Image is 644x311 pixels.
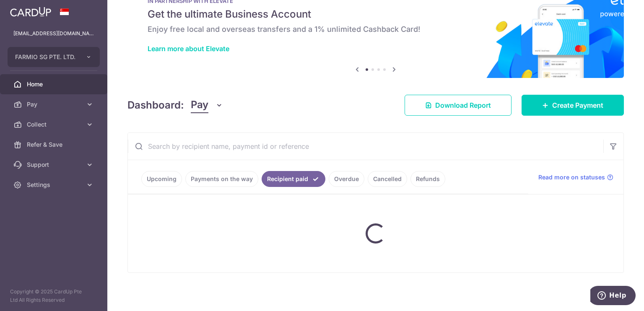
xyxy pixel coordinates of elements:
[191,97,208,113] span: Pay
[8,47,100,67] button: FARMIO SG PTE. LTD.
[27,181,82,189] span: Settings
[538,173,605,181] span: Read more on statuses
[13,29,94,38] p: [EMAIL_ADDRESS][DOMAIN_NAME]
[522,95,624,116] a: Create Payment
[15,53,77,61] span: FARMIO SG PTE. LTD.
[148,8,604,21] h5: Get the ultimate Business Account
[128,133,603,160] input: Search by recipient name, payment id or reference
[10,7,51,17] img: CardUp
[552,100,603,110] span: Create Payment
[148,24,604,34] h6: Enjoy free local and overseas transfers and a 1% unlimited Cashback Card!
[590,286,636,307] iframe: Opens a widget where you can find more information
[27,80,82,88] span: Home
[538,173,613,181] a: Read more on statuses
[410,171,445,187] a: Refunds
[368,171,407,187] a: Cancelled
[127,98,184,113] h4: Dashboard:
[435,100,491,110] span: Download Report
[27,161,82,169] span: Support
[148,44,229,53] a: Learn more about Elevate
[262,171,325,187] a: Recipient paid
[185,171,258,187] a: Payments on the way
[329,171,364,187] a: Overdue
[405,95,512,116] a: Download Report
[141,171,182,187] a: Upcoming
[27,140,82,149] span: Refer & Save
[27,100,82,109] span: Pay
[191,97,223,113] button: Pay
[27,120,82,129] span: Collect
